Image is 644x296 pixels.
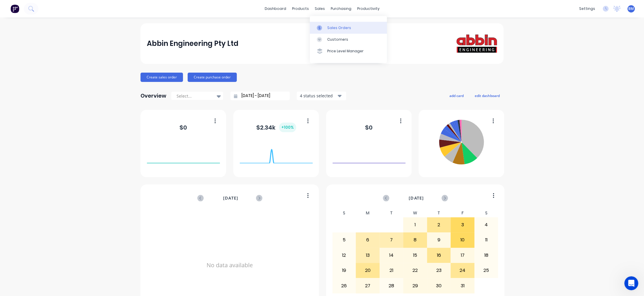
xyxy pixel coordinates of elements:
[310,45,387,57] a: Price Level Manager
[456,34,497,53] img: Abbin Engineering Pty Ltd
[380,278,403,293] div: 28
[628,6,634,11] span: BM
[403,248,427,263] div: 15
[34,196,54,200] span: Messages
[356,248,379,263] div: 13
[380,233,403,247] div: 7
[427,278,451,293] div: 30
[7,27,96,33] sub: From Team Factory
[12,129,94,135] div: Factory Weekly Updates - [DATE]
[332,263,356,278] div: 19
[451,248,474,263] div: 17
[12,93,94,99] div: Factory Weekly Updates - [DATE]
[6,114,111,147] div: ImprovementFeature updateFactory Weekly Updates - [DATE]Hey, Factory pro there👋
[475,248,498,263] div: 18
[300,93,337,99] div: 4 status selected
[475,233,498,247] div: 11
[427,248,451,263] div: 16
[262,4,289,13] a: dashboard
[446,92,467,99] button: add card
[356,233,379,247] div: 6
[12,136,94,142] div: Hey, Factory pro there👋
[8,196,20,200] span: Home
[6,42,111,75] div: UpdateFeature updateFactory Weekly Updates - [DATE]Hi there,
[87,181,116,204] button: Help
[67,196,79,200] span: News
[45,119,80,125] div: Feature update
[451,278,474,293] div: 31
[327,49,364,54] div: Price Level Manager
[427,233,451,247] div: 9
[29,181,58,204] button: Messages
[332,209,356,217] div: S
[327,37,348,42] div: Customers
[297,92,346,100] button: 4 status selected
[451,263,474,278] div: 24
[12,100,94,106] div: Hey, Factory pro there👋
[380,209,403,217] div: T
[403,278,427,293] div: 29
[403,233,427,247] div: 8
[97,196,106,200] span: Help
[58,181,87,204] button: News
[12,83,40,89] div: New feature
[380,248,403,263] div: 14
[475,218,498,232] div: 4
[140,90,166,102] div: Overview
[97,21,107,32] img: Profile image for Maricar
[12,64,94,70] div: Hi there,
[427,218,451,232] div: 2
[43,155,74,161] div: Improvement
[147,38,239,49] div: Abbin Engineering Pty Ltd
[7,20,96,27] h2: Latest
[451,233,474,247] div: 10
[475,263,498,278] div: 25
[471,92,504,99] button: edit dashboard
[188,73,237,82] button: Create purchase order
[451,209,474,217] div: F
[332,233,356,247] div: 5
[12,165,94,171] div: Factory Weekly Updates - [DATE]
[12,47,30,53] div: Update
[451,218,474,232] div: 3
[140,73,183,82] button: Create sales order
[354,4,383,13] div: productivity
[427,263,451,278] div: 23
[12,119,43,125] div: Improvement
[427,209,451,217] div: T
[50,3,68,12] h1: News
[624,276,638,290] iframe: Intercom live chat
[332,278,356,293] div: 26
[12,57,94,63] div: Factory Weekly Updates - [DATE]
[403,209,427,217] div: W
[33,47,67,53] div: Feature update
[365,123,373,132] div: $ 0
[356,278,379,293] div: 27
[256,123,296,132] div: $ 2.34k
[102,2,113,13] div: Close
[403,263,427,278] div: 22
[6,150,111,183] div: New featureImprovementFactory Weekly Updates - [DATE]Hey, legend there👋
[12,155,40,161] div: New feature
[310,22,387,33] a: Sales Orders
[403,218,427,232] div: 1
[223,195,238,201] span: [DATE]
[310,34,387,45] a: Customers
[327,25,351,31] div: Sales Orders
[356,263,379,278] div: 20
[332,248,356,263] div: 12
[380,263,403,278] div: 21
[10,4,19,13] img: Factory
[179,123,187,132] div: $ 0
[43,83,74,89] div: Improvement
[312,4,328,13] div: sales
[6,78,111,111] div: New featureImprovementFactory Weekly Updates - [DATE]Hey, Factory pro there👋
[474,209,498,217] div: S
[356,209,380,217] div: M
[279,123,296,132] div: + 100 %
[576,4,598,13] div: settings
[328,4,354,13] div: purchasing
[289,4,312,13] div: products
[12,172,94,178] div: Hey, legend there👋
[409,195,424,201] span: [DATE]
